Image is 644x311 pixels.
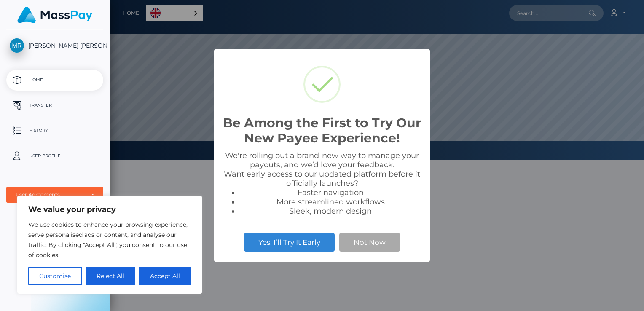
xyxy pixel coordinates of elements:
[6,187,103,203] button: User Agreements
[6,42,103,49] span: [PERSON_NAME] [PERSON_NAME]
[10,74,100,86] p: Home
[10,124,100,137] p: History
[10,99,100,112] p: Transfer
[17,7,92,23] img: MassPay
[86,267,136,285] button: Reject All
[28,267,82,285] button: Customise
[244,233,335,252] button: Yes, I’ll Try It Early
[28,204,191,214] p: We value your privacy
[239,206,421,216] li: Sleek, modern design
[223,151,421,216] div: We're rolling out a brand-new way to manage your payouts, and we’d love your feedback. Want early...
[17,196,202,294] div: We value your privacy
[239,197,421,206] li: More streamlined workflows
[10,150,100,162] p: User Profile
[16,191,85,198] div: User Agreements
[28,220,191,260] p: We use cookies to enhance your browsing experience, serve personalised ads or content, and analys...
[339,233,400,252] button: Not Now
[239,188,421,197] li: Faster navigation
[139,267,191,285] button: Accept All
[223,115,421,146] h2: Be Among the First to Try Our New Payee Experience!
